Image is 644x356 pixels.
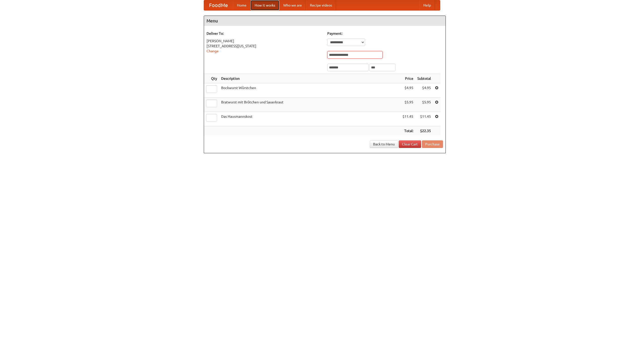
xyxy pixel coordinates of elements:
[204,74,219,83] th: Qty
[415,83,433,98] td: $4.95
[419,0,435,10] a: Help
[422,140,443,148] button: Purchase
[204,16,446,26] h4: Menu
[233,0,251,10] a: Home
[306,0,336,10] a: Recipe videos
[251,0,279,10] a: How it works
[207,31,322,36] h5: Deliver To:
[219,98,400,112] td: Bratwurst mit Brötchen und Sauerkraut
[415,112,433,126] td: $11.45
[415,74,433,83] th: Subtotal
[400,126,415,136] th: Total:
[219,112,400,126] td: Das Hausmannskost
[370,140,398,148] a: Back to Menu
[219,83,400,98] td: Bockwurst Würstchen
[399,140,421,148] a: Clear Cart
[400,74,415,83] th: Price
[279,0,306,10] a: Who we are
[400,112,415,126] td: $11.45
[400,83,415,98] td: $4.95
[415,126,433,136] th: $22.35
[400,98,415,112] td: $5.95
[207,38,322,44] div: [PERSON_NAME]
[207,49,219,53] a: Change
[207,44,322,49] div: [STREET_ADDRESS][US_STATE]
[327,31,443,36] h5: Payment:
[219,74,400,83] th: Description
[204,0,233,10] a: FoodMe
[415,98,433,112] td: $5.95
